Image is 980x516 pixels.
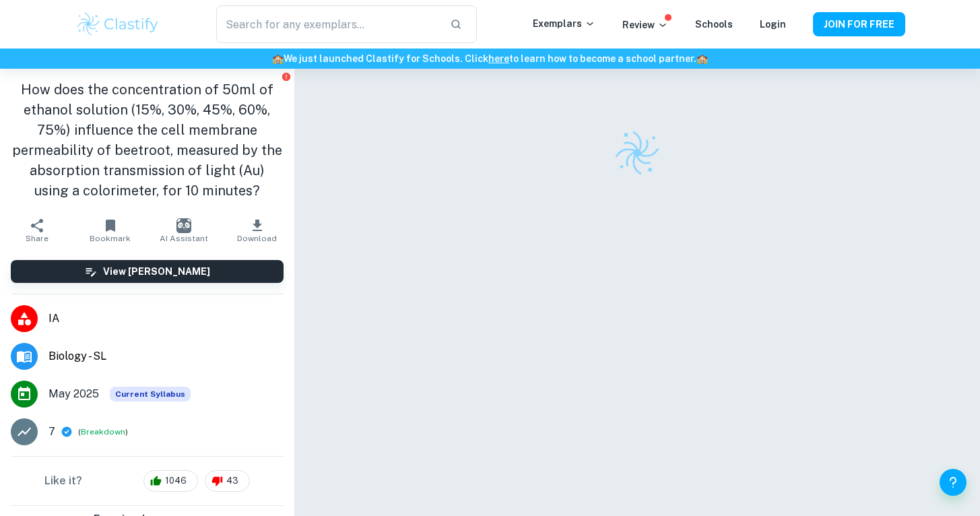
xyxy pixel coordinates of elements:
p: 7 [48,424,55,440]
div: 43 [205,470,250,492]
button: Help and Feedback [940,469,967,496]
span: 🏫 [696,53,708,64]
span: 1046 [158,474,194,488]
span: Download [237,234,277,243]
h6: View [PERSON_NAME] [103,264,210,279]
span: 43 [219,474,246,488]
a: Login [760,19,786,30]
img: AI Assistant [176,218,191,233]
img: Clastify logo [611,127,663,179]
button: View [PERSON_NAME] [11,260,284,283]
span: AI Assistant [160,234,208,243]
p: Exemplars [533,16,595,31]
h1: How does the concentration of 50ml of ethanol solution (15%, 30%, 45%, 60%, 75%) influence the ce... [11,79,284,201]
span: Current Syllabus [110,387,191,401]
button: JOIN FOR FREE [813,12,905,36]
span: IA [48,311,284,327]
span: Bookmark [90,234,131,243]
button: Bookmark [73,212,147,249]
span: Biology - SL [48,348,284,364]
button: AI Assistant [147,212,220,249]
div: 1046 [143,470,198,492]
span: May 2025 [48,386,99,402]
span: 🏫 [272,53,284,64]
button: Download [220,212,294,249]
div: This exemplar is based on the current syllabus. Feel free to refer to it for inspiration/ideas wh... [110,387,191,401]
button: Report issue [282,71,292,82]
h6: We just launched Clastify for Schools. Click to learn how to become a school partner. [3,51,977,66]
p: Review [622,18,668,32]
a: here [488,53,509,64]
span: ( ) [78,426,128,439]
span: Share [26,234,48,243]
h6: Like it? [44,473,82,489]
input: Search for any exemplars... [216,5,438,43]
button: Breakdown [81,426,125,438]
img: Clastify logo [75,11,161,38]
a: Schools [695,19,733,30]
